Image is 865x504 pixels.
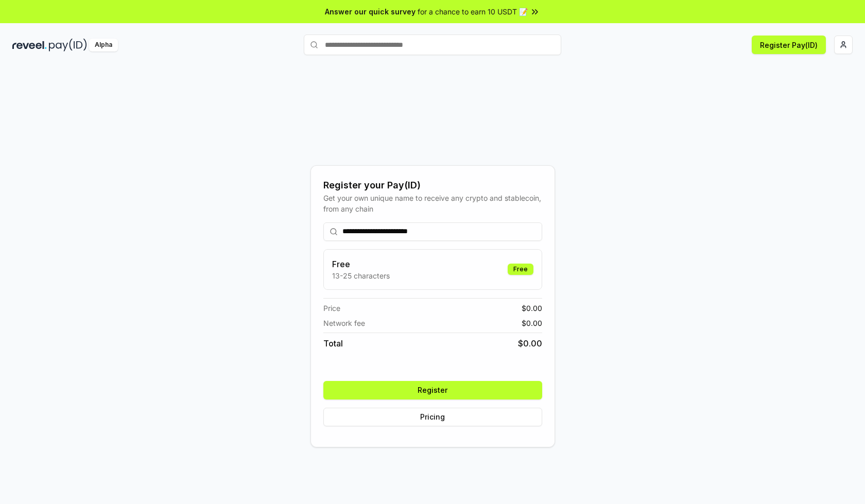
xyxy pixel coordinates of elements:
span: Total [323,337,343,350]
span: $ 0.00 [522,303,542,314]
div: Get your own unique name to receive any crypto and stablecoin, from any chain [323,193,542,214]
div: Register your Pay(ID) [323,178,542,193]
img: pay_id [49,39,87,51]
div: Alpha [89,39,118,51]
span: for a chance to earn 10 USDT 📝 [418,6,528,17]
span: $ 0.00 [518,337,542,350]
h3: Free [332,258,390,270]
span: Answer our quick survey [325,6,416,17]
span: Price [323,303,340,314]
p: 13-25 characters [332,270,390,281]
img: reveel_dark [12,39,47,51]
div: Free [508,264,533,275]
span: Network fee [323,318,365,328]
button: Register [323,381,542,399]
span: $ 0.00 [522,318,542,328]
button: Pricing [323,408,542,426]
button: Register Pay(ID) [752,36,826,54]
